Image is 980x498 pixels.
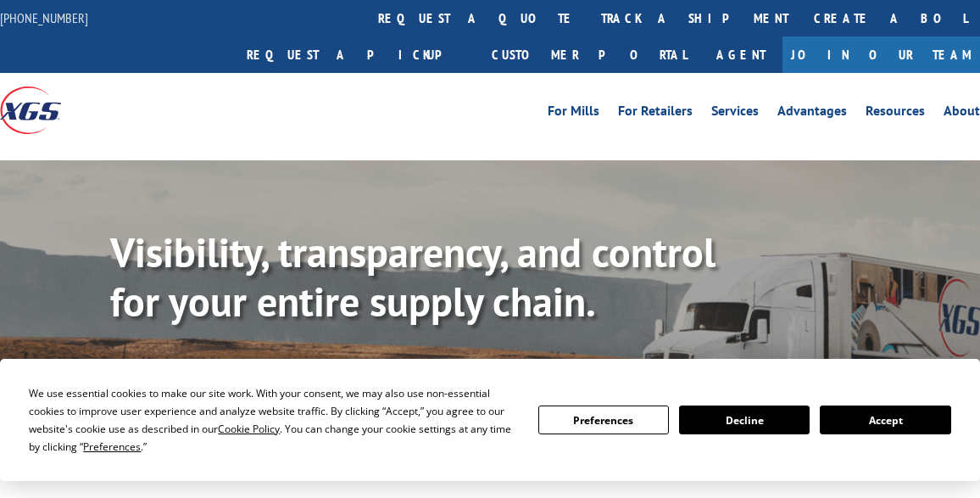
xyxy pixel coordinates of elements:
a: For Mills [548,104,599,123]
button: Preferences [538,406,669,434]
a: Customer Portal [479,36,699,73]
div: We use essential cookies to make our site work. With your consent, we may also use non-essential ... [29,384,517,456]
button: Decline [679,406,810,434]
button: Accept [820,406,950,434]
a: Agent [699,36,782,73]
a: Advantages [777,104,847,123]
a: Resources [866,104,925,123]
b: Visibility, transparency, and control for your entire supply chain. [110,226,716,327]
a: Request a pickup [234,36,479,73]
a: Services [711,104,759,123]
a: About [944,104,980,123]
span: Cookie Policy [218,422,280,436]
a: For Retailers [618,104,693,123]
span: Preferences [83,439,141,454]
a: Join Our Team [782,36,980,73]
